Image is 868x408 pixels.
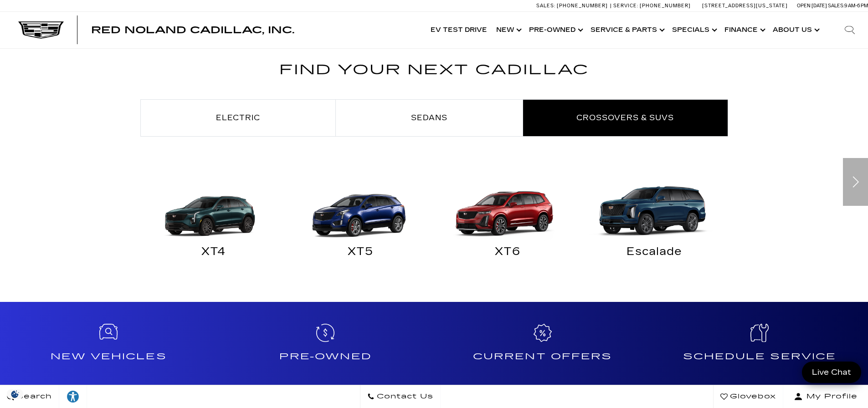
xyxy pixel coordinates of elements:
a: Explore your accessibility options [59,385,87,408]
a: XT5 XT5 [287,172,434,266]
a: Specials [668,12,720,48]
img: Cadillac Dark Logo with Cadillac White Text [18,21,64,39]
a: Live Chat [802,362,861,383]
span: Crossovers & SUVs [576,113,674,122]
div: Escalade [588,248,721,260]
span: Sales: [828,3,844,9]
img: XT6 [439,172,577,241]
h4: Current Offers [438,349,647,364]
a: XT4 XT4 [140,172,288,266]
button: Open user profile menu [783,385,868,408]
a: Service: [PHONE_NUMBER] [610,3,693,8]
div: Explore your accessibility options [59,390,87,403]
div: Next slide [843,158,868,206]
a: Finance [720,12,768,48]
a: Current Offers [434,302,651,393]
a: Red Noland Cadillac, Inc. [91,25,294,35]
a: EV Test Drive [426,12,492,48]
a: About Us [768,12,822,48]
div: Crossovers & SUVs [140,172,728,266]
h2: Find Your Next Cadillac [140,59,728,92]
span: Glovebox [728,390,776,403]
a: New [492,12,524,48]
img: XT4 [143,172,281,241]
img: Opt-Out Icon [5,389,26,399]
li: Electric [140,99,336,137]
div: Search [832,12,868,48]
span: My Profile [803,390,858,403]
section: Click to Open Cookie Consent Modal [5,389,26,399]
a: Pre-Owned [524,12,586,48]
span: Live Chat [807,367,856,377]
h4: Schedule Service [655,349,864,364]
a: Glovebox [713,385,783,408]
img: XT5 [292,172,430,241]
div: XT4 [147,248,281,260]
a: Schedule Service [651,302,868,393]
li: Crossovers & SUVs [523,99,728,137]
span: Sales: [536,3,555,9]
span: Red Noland Cadillac, Inc. [91,25,294,36]
span: Electric [216,113,260,122]
li: Sedans [336,99,523,137]
span: 9 AM-6 PM [844,3,868,9]
span: [PHONE_NUMBER] [557,3,608,9]
a: Contact Us [360,385,441,408]
span: Sedans [411,113,447,122]
a: XT6 XT6 [434,172,581,266]
span: Open [DATE] [797,3,827,9]
h4: Pre-Owned [221,349,430,364]
span: Search [14,390,52,403]
h4: New Vehicles [4,349,213,364]
div: XT6 [441,248,575,260]
a: Service & Parts [586,12,668,48]
a: [STREET_ADDRESS][US_STATE] [702,3,788,9]
span: Service: [613,3,638,9]
span: Contact Us [375,390,433,403]
span: [PHONE_NUMBER] [640,3,691,9]
a: Escalade Escalade [581,172,728,266]
a: Pre-Owned [217,302,434,393]
div: XT5 [294,248,427,260]
img: Escalade [586,172,724,241]
a: Sales: [PHONE_NUMBER] [536,3,610,8]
